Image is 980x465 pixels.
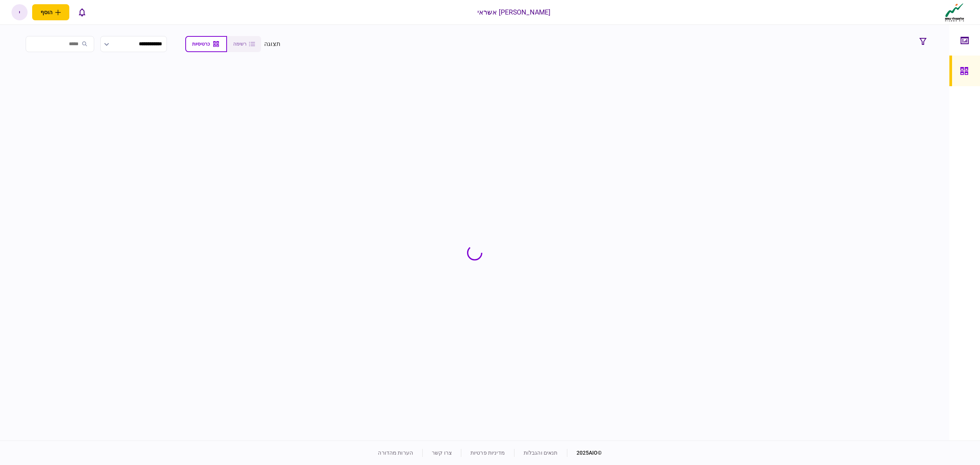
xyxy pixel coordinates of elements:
div: © 2025 AIO [567,449,602,457]
button: פתח תפריט להוספת לקוח [32,4,69,20]
span: רשימה [233,41,247,47]
button: י [11,4,28,20]
a: תנאים והגבלות [524,450,558,456]
a: מדיניות פרטיות [470,450,505,456]
img: client company logo [943,3,966,22]
a: צרו קשר [432,450,452,456]
a: הערות מהדורה [378,450,413,456]
div: תצוגה [264,39,281,49]
button: רשימה [227,36,261,52]
button: פתח רשימת התראות [74,4,90,20]
div: [PERSON_NAME] אשראי [477,7,551,17]
button: כרטיסיות [185,36,227,52]
span: כרטיסיות [192,41,210,47]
